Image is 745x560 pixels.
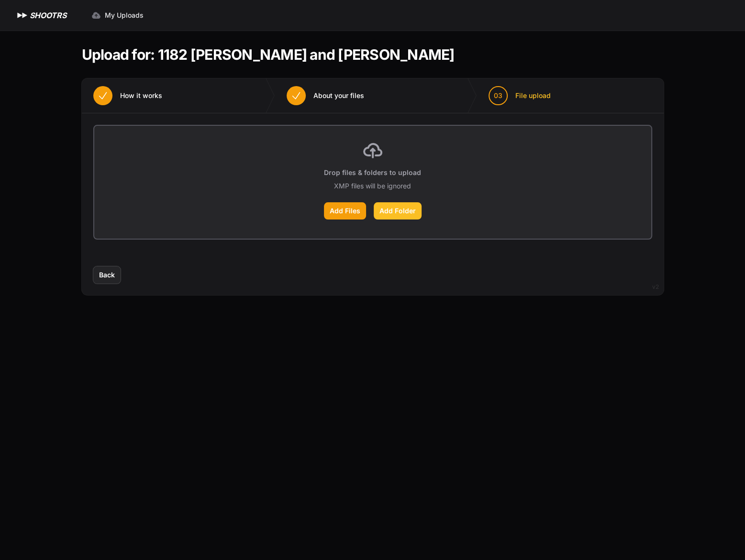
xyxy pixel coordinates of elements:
span: Back [99,270,115,280]
img: SHOOTRS [15,10,30,21]
span: 03 [494,91,502,100]
label: Add Folder [374,202,422,220]
button: Back [93,266,121,284]
a: SHOOTRS SHOOTRS [15,10,67,21]
p: Drop files & folders to upload [324,168,421,177]
button: About your files [275,78,376,113]
button: 03 File upload [477,78,562,113]
h1: Upload for: 1182 [PERSON_NAME] and [PERSON_NAME] [82,46,455,63]
p: XMP files will be ignored [334,181,411,191]
span: File upload [515,91,551,100]
h1: SHOOTRS [30,10,67,21]
div: v2 [652,281,659,293]
button: How it works [82,78,174,113]
a: My Uploads [86,7,149,24]
span: My Uploads [105,11,144,20]
span: About your files [313,91,364,100]
label: Add Files [324,202,366,220]
span: How it works [120,91,162,100]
